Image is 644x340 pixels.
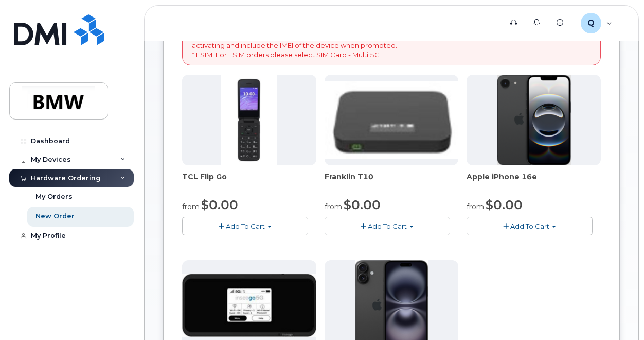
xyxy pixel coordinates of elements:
[221,75,277,165] img: TCL_FLIP_MODE.jpg
[182,274,316,337] img: cut_small_inseego_5G.jpg
[325,172,459,192] div: Franklin T10
[201,197,238,212] span: $0.00
[344,197,381,212] span: $0.00
[467,217,593,235] button: Add To Cart
[325,81,459,159] img: t10.jpg
[325,217,451,235] button: Add To Cart
[587,17,595,29] span: Q
[510,222,549,230] span: Add To Cart
[368,222,407,230] span: Add To Cart
[467,172,601,192] div: Apple iPhone 16e
[182,202,200,211] small: from
[486,197,523,212] span: $0.00
[325,202,342,211] small: from
[182,217,308,235] button: Add To Cart
[182,172,316,192] div: TCL Flip Go
[599,295,636,332] iframe: Messenger Launcher
[497,75,571,165] img: iphone16e.png
[574,13,619,33] div: QT29286
[226,222,265,230] span: Add To Cart
[467,202,484,211] small: from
